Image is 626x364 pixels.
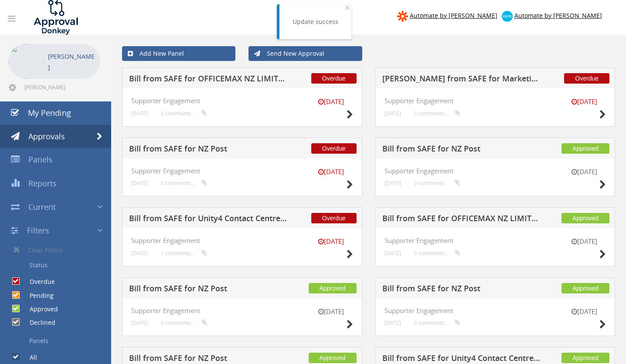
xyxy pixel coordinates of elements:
[28,178,57,189] span: Reports
[384,180,401,186] small: [DATE]
[48,51,96,73] p: [PERSON_NAME]
[384,250,401,256] small: [DATE]
[562,307,606,316] small: [DATE]
[562,237,606,246] small: [DATE]
[21,277,55,286] label: Overdue
[311,213,357,223] span: Overdue
[28,108,71,118] span: My Pending
[21,318,55,327] label: Declined
[161,180,207,186] small: 0 comments...
[28,131,65,142] span: Approvals
[384,237,606,244] h4: Supporter Engagement
[384,320,401,326] small: [DATE]
[21,353,37,362] label: All
[129,74,287,85] h5: Bill from SAFE for OFFICEMAX NZ LIMITED (DD)
[562,167,606,176] small: [DATE]
[309,283,357,293] span: Approved
[21,305,58,313] label: Approved
[414,180,460,186] small: 0 comments...
[131,250,148,256] small: [DATE]
[129,214,287,225] h5: Bill from SAFE for Unity4 Contact Centre Outsourcing NZ Ltd
[382,145,541,155] h5: Bill from SAFE for NZ Post
[310,167,353,176] small: [DATE]
[502,11,513,22] img: xero-logo.png
[382,214,541,225] h5: Bill from SAFE for OFFICEMAX NZ LIMITED (DD)
[561,353,609,363] span: Approved
[131,97,353,104] h4: Supporter Engagement
[131,320,148,326] small: [DATE]
[564,73,609,84] span: Overdue
[129,145,287,155] h5: Bill from SAFE for NZ Post
[7,242,111,258] a: Clear Filters
[131,167,353,175] h4: Supporter Engagement
[122,46,235,61] a: Add New Panel
[310,97,353,106] small: [DATE]
[161,110,207,117] small: 0 comments...
[397,11,408,22] img: zapier-logomark.png
[248,46,362,61] a: Send New Approval
[131,180,148,186] small: [DATE]
[414,110,460,117] small: 0 comments...
[21,291,54,300] label: Pending
[384,97,606,104] h4: Supporter Engagement
[382,284,541,295] h5: Bill from SAFE for NZ Post
[310,307,353,316] small: [DATE]
[161,250,207,256] small: 1 comments...
[24,84,99,91] span: [PERSON_NAME][EMAIL_ADDRESS][DOMAIN_NAME]
[131,307,353,314] h4: Supporter Engagement
[561,143,609,154] span: Approved
[514,11,602,20] span: Automate by [PERSON_NAME]
[384,110,401,117] small: [DATE]
[309,353,357,363] span: Approved
[28,154,53,165] span: Panels
[27,225,49,236] span: Filters
[293,17,338,26] div: Update success
[561,283,609,293] span: Approved
[382,74,541,85] h5: [PERSON_NAME] from SAFE for Marketing Impact
[310,237,353,246] small: [DATE]
[384,167,606,175] h4: Supporter Engagement
[311,143,357,154] span: Overdue
[7,334,111,348] a: Panels
[561,213,609,223] span: Approved
[161,320,207,326] small: 0 comments...
[414,250,460,256] small: 0 comments...
[562,97,606,106] small: [DATE]
[345,1,350,13] span: ×
[414,320,460,326] small: 0 comments...
[384,307,606,314] h4: Supporter Engagement
[129,284,287,295] h5: Bill from SAFE for NZ Post
[311,73,357,84] span: Overdue
[131,110,148,117] small: [DATE]
[131,237,353,244] h4: Supporter Engagement
[410,11,497,20] span: Automate by [PERSON_NAME]
[7,258,111,273] a: Status
[28,202,56,212] span: Current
